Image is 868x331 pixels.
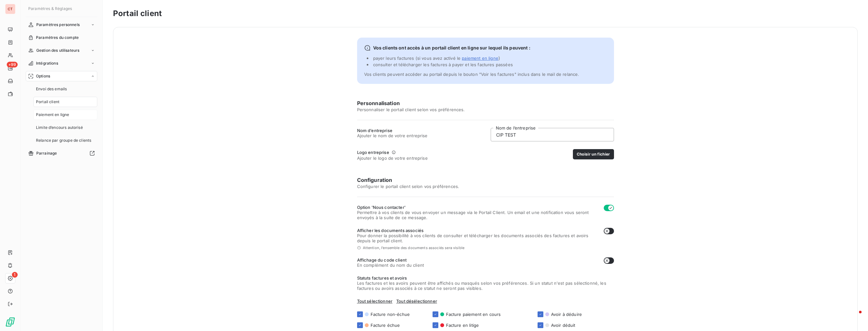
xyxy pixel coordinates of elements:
span: Paiement en ligne [36,112,69,118]
span: Limite d’encours autorisé [36,125,83,130]
span: Facture paiement en cours [446,312,501,317]
img: Logo LeanPay [5,317,15,327]
span: Attention, l’ensemble des documents associés sera visible [363,246,465,250]
span: Facture échue [371,323,400,328]
span: Envoi des emails [36,86,67,92]
span: Vos clients peuvent accéder au portail depuis le bouton "Voir les factures" inclus dans le mail d... [364,72,579,77]
span: Permettre à vos clients de vous envoyer un message via le Portail Client. Un email et une notific... [357,210,599,220]
span: Intégrations [36,60,58,66]
span: Personnaliser le portail client selon vos préférences. [357,107,614,112]
span: Option 'Nous contacter' [357,205,599,210]
span: Ajouter le nom de votre entreprise [357,133,428,138]
span: Paramètres personnels [36,22,80,28]
a: Portail client [33,97,97,107]
h6: Personnalisation [357,99,614,107]
span: En complément du nom du client [357,263,424,268]
span: Vos clients ont accès à un portail client en ligne sur lequel ils peuvent : [373,45,530,51]
a: Limite d’encours autorisé [33,122,97,133]
span: Facture non-échue [371,312,410,317]
span: Afficher les documents associés [357,228,599,233]
a: Parrainage [26,148,97,158]
span: Ajouter le logo de votre entreprise [357,156,428,161]
span: Pour donner la possibilité à vos clients de consulter et télécharger les documents associés des f... [357,233,599,243]
div: CT [5,4,15,14]
input: placeholder [491,128,614,141]
span: Gestion des utilisateurs [36,48,80,53]
span: Tout désélectionner [396,299,437,304]
span: consulter et télécharger les factures à payer et les factures passées [373,62,513,67]
a: Relance par groupe de clients [33,135,97,146]
a: Envoi des emails [33,84,97,94]
span: paiement en ligne [462,56,498,61]
span: Avoir déduit [551,323,575,328]
span: Avoir à déduire [551,312,582,317]
span: Relance par groupe de clients [36,138,91,143]
span: Paramètres & Réglages [28,6,72,11]
span: Configurer le portail client selon vos préférences. [357,184,614,189]
span: Les factures et les avoirs peuvent être affichés ou masqués selon vos préférences. Si un statut n... [357,281,614,291]
span: Paramètres du compte [36,35,79,40]
span: Logo entreprise [357,150,389,155]
button: Choisir un fichier [573,149,614,159]
h3: Portail client [113,8,858,19]
span: Statuts factures et avoirs [357,275,614,281]
span: Parrainage [36,150,57,156]
span: Facture en litige [446,323,479,328]
span: Portail client [36,99,59,105]
span: payer leurs factures (si vous avez activé le [373,56,498,61]
span: Nom d’entreprise [357,128,428,133]
span: Affichage du code client [357,257,424,263]
a: Paramètres du compte [26,32,97,43]
span: 1 [12,272,18,278]
span: Tout sélectionner [357,299,393,304]
span: +99 [7,62,18,67]
span: Options [36,73,50,79]
iframe: Intercom live chat [846,309,862,325]
li: ) [367,55,579,61]
a: Paiement en ligne [33,110,97,120]
h6: Configuration [357,176,614,184]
